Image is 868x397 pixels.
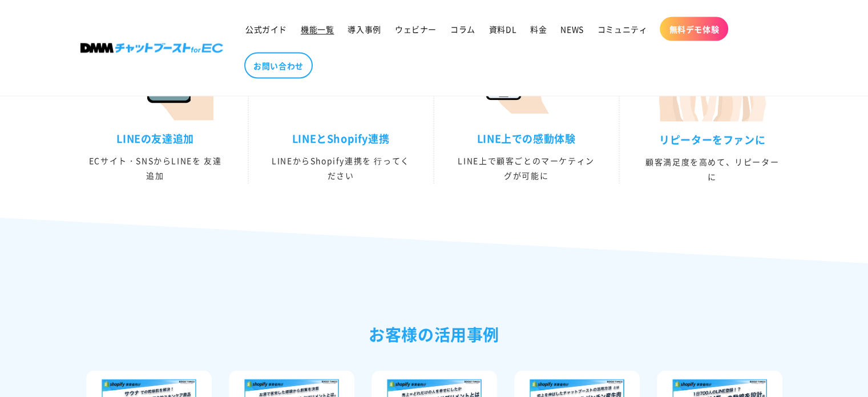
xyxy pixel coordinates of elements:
[301,24,334,34] span: 機能一覧
[457,154,596,182] p: LINE上で顧客ごとのマーケティングが可能に
[560,24,583,34] span: NEWS
[660,17,728,41] a: 無料デモ体験
[253,61,304,71] span: お問い合わせ
[523,17,554,41] a: 料金
[643,133,782,146] h3: リピーターをファンに
[239,17,294,41] a: 公式ガイド
[597,24,648,34] span: コミュニティ
[245,24,287,34] span: 公式ガイド
[554,17,590,41] a: NEWS
[530,24,547,34] span: 料金
[348,24,381,34] span: 導入事例
[591,17,655,41] a: コミュニティ
[669,24,719,34] span: 無料デモ体験
[244,53,313,79] a: お問い合わせ
[272,132,410,145] h3: LINEとShopify連携
[395,24,437,34] span: ウェビナー
[457,132,596,145] h3: LINE上での感動体験
[86,154,225,182] p: ECサイト・SNSからLINEを 友達追加
[443,17,482,41] a: コラム
[86,132,225,145] h3: LINEの友達追加
[80,321,788,348] h2: お客様の活用事例
[80,43,223,53] img: 株式会社DMM Boost
[272,154,410,182] p: LINEからShopify連携を ⾏ってください
[643,155,782,183] p: 顧客満足度を高めて、リピーターに
[450,24,475,34] span: コラム
[482,17,523,41] a: 資料DL
[341,17,387,41] a: 導入事例
[388,17,443,41] a: ウェビナー
[489,24,516,34] span: 資料DL
[294,17,341,41] a: 機能一覧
